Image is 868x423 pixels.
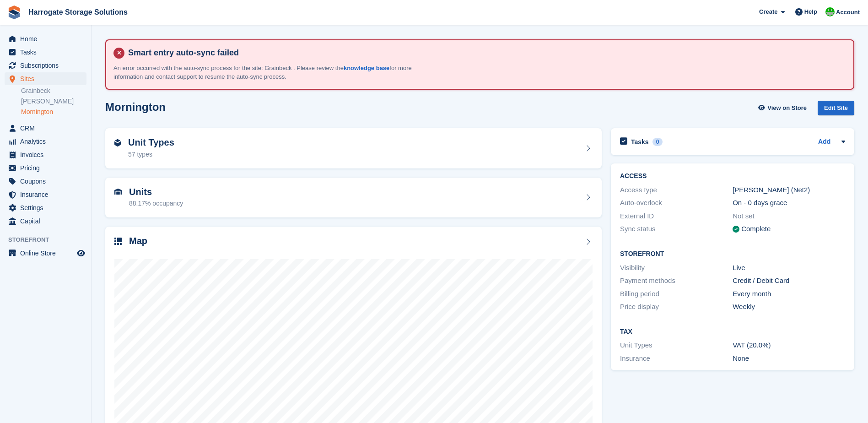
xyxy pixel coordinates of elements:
a: menu [5,59,86,72]
h2: Map [129,236,147,246]
div: VAT (20.0%) [733,340,845,351]
span: Account [836,8,860,17]
span: Tasks [20,46,75,59]
h2: Units [129,187,183,197]
a: menu [5,175,86,188]
div: Visibility [620,263,733,273]
a: menu [5,148,86,161]
div: Not set [733,211,845,222]
div: 57 types [128,150,174,159]
a: menu [5,215,86,228]
div: 0 [652,138,663,146]
h2: Storefront [620,250,845,258]
span: Coupons [20,175,75,188]
a: Units 88.17% occupancy [105,178,602,218]
a: menu [5,46,86,59]
a: menu [5,201,86,214]
span: Home [20,33,75,45]
span: Storefront [8,235,91,244]
img: unit-type-icn-2b2737a686de81e16bb02015468b77c625bbabd49415b5ef34ead5e3b44a266d.svg [114,139,121,146]
a: menu [5,247,86,260]
a: Add [818,137,830,147]
div: Sync status [620,224,733,234]
h4: Smart entry auto-sync failed [124,48,846,58]
a: Unit Types 57 types [105,128,602,168]
a: menu [5,162,86,174]
span: Invoices [20,148,75,161]
div: Access type [620,185,733,195]
div: Payment methods [620,276,733,286]
div: Edit Site [818,101,854,116]
span: View on Store [767,103,807,113]
span: Insurance [20,188,75,201]
img: unit-icn-7be61d7bf1b0ce9d3e12c5938cc71ed9869f7b940bace4675aadf7bd6d80202e.svg [114,189,122,195]
a: menu [5,188,86,201]
div: 88.17% occupancy [129,199,183,208]
h2: Unit Types [128,137,174,148]
a: Grainbeck [21,87,86,95]
div: On - 0 days grace [733,198,845,208]
span: CRM [20,122,75,135]
div: None [733,353,845,364]
div: Insurance [620,353,733,364]
div: External ID [620,211,733,222]
p: An error occurred with the auto-sync process for the site: Grainbeck . Please review the for more... [113,64,434,81]
a: menu [5,72,86,85]
div: Price display [620,302,733,312]
div: Live [733,263,845,273]
div: Weekly [733,302,845,312]
span: Settings [20,201,75,214]
a: [PERSON_NAME] [21,97,86,106]
a: Preview store [75,248,86,259]
h2: Mornington [105,101,166,113]
span: Pricing [20,162,75,174]
a: Harrogate Storage Solutions [25,5,131,20]
a: menu [5,135,86,148]
div: Complete [741,224,771,234]
a: View on Store [757,101,810,116]
span: Create [759,7,777,16]
span: Help [804,7,817,16]
div: [PERSON_NAME] (Net2) [733,185,845,195]
div: Credit / Debit Card [733,276,845,286]
span: Capital [20,215,75,228]
span: Subscriptions [20,59,75,72]
img: Lee and Michelle Depledge [825,7,835,16]
h2: ACCESS [620,173,845,180]
span: Analytics [20,135,75,148]
div: Unit Types [620,340,733,351]
img: stora-icon-8386f47178a22dfd0bd8f6a31ec36ba5ce8667c1dd55bd0f319d3a0aa187defe.svg [7,5,21,19]
a: knowledge base [344,65,389,71]
img: map-icn-33ee37083ee616e46c38cad1a60f524a97daa1e2b2c8c0bc3eb3415660979fc1.svg [114,238,122,245]
h2: Tax [620,328,845,336]
a: Edit Site [818,101,854,119]
h2: Tasks [631,138,649,146]
a: menu [5,122,86,135]
span: Sites [20,72,75,85]
div: Every month [733,289,845,299]
a: menu [5,33,86,45]
div: Auto-overlock [620,198,733,208]
a: Mornington [21,108,86,116]
span: Online Store [20,247,75,260]
div: Billing period [620,289,733,299]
